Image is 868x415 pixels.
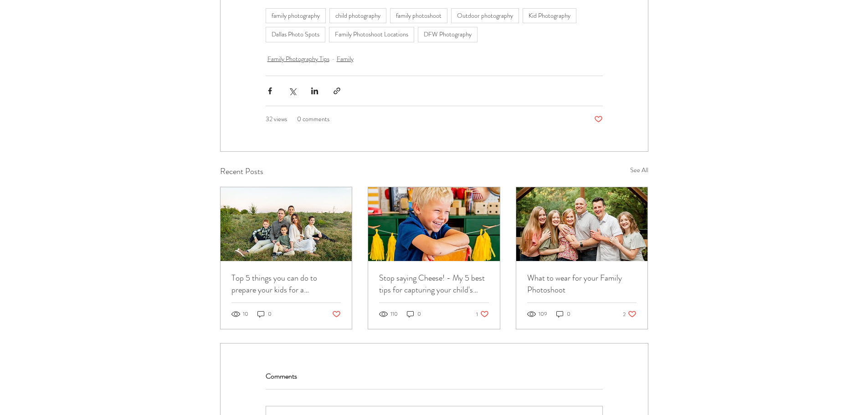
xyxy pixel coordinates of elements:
button: Like post [594,115,603,123]
iframe: Wix Chat [825,372,868,415]
span: 0 comments [297,114,329,123]
span: 32 views [266,114,287,123]
button: Share via Facebook [266,87,274,95]
h2: Recent Posts [220,165,263,178]
button: Like post [623,310,637,318]
span: 110 [390,310,398,318]
span: 0 [417,310,421,318]
a: child photography [329,8,386,24]
svg: 109 views [527,310,536,318]
a: family photoshoot [390,8,447,24]
button: Share via link [333,87,341,95]
a: Family Photoshoot Locations [329,27,414,42]
a: Stop saying Cheese! - My 5 best tips for capturing your child's natural smile in photos [379,272,489,296]
a: Top 5 things you can do to prepare your kids for a photoshoot [231,272,341,296]
a: Family Photography Tips [267,54,329,64]
button: Like post [476,310,489,318]
svg: 110 views [379,310,388,318]
a: DFW Photography [418,27,478,42]
a: family photography [266,8,326,24]
div: 32 views [266,114,287,124]
div: 0 comments [297,114,329,124]
ul: Post categories [266,51,603,67]
span: 1 [476,312,480,317]
a: Outdoor photography [451,8,519,24]
nav: Tags [266,8,603,42]
button: Share via LinkedIn [310,87,319,95]
button: Share via X (Twitter) [288,87,297,95]
img: Top 5 things you can do to prepare your kids for a photoshoot [221,187,352,261]
img: Stop saying Cheese! - My 5 best tips for capturing your child's natural smile in photos [368,187,500,261]
a: Dallas Photo Spots [266,27,325,42]
h2: Comments [266,373,603,380]
img: What to wear for your Family Photoshoot [516,187,648,261]
a: Kid Photography [523,8,576,24]
svg: 10 views [231,310,240,318]
a: See All [630,165,648,178]
a: What to wear for your Family Photoshoot [527,272,637,296]
span: 2 [623,312,628,317]
a: Family [337,54,354,64]
button: Like post [332,310,341,318]
span: 109 [539,310,547,318]
span: 10 [243,310,248,318]
span: 0 [567,310,570,318]
span: 0 [268,310,272,318]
